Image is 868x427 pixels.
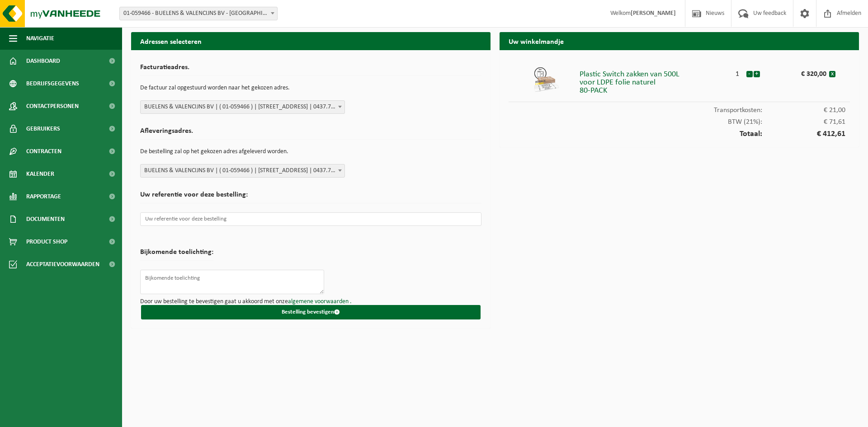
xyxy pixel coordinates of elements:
[26,27,54,50] span: Navigatie
[26,117,60,140] span: Gebruikers
[120,7,277,20] span: 01-059466 - BUELENS & VALENCIJNS BV - ANTWERPEN
[746,71,753,77] button: -
[631,10,676,17] strong: [PERSON_NAME]
[26,185,61,208] span: Rapportage
[26,208,65,230] span: Documenten
[140,249,213,261] h2: Bijkomende toelichting:
[754,71,760,77] button: +
[26,140,61,163] span: Contracten
[131,32,491,50] h2: Adressen selecteren
[140,144,481,160] p: De bestelling zal op het gekozen adres afgeleverd worden.
[26,50,60,72] span: Dashboard
[762,130,845,138] span: € 412,61
[140,127,481,140] h2: Afleveringsadres.
[141,164,344,177] span: BUELENS & VALENCIJNS BV | ( 01-059466 ) | LUITHAGEN-HAVEN 10, 2030 ANTWERPEN | 0437.749.419
[509,126,850,138] div: Totaal:
[762,107,845,114] span: € 21,00
[119,7,278,20] span: 01-059466 - BUELENS & VALENCIJNS BV - ANTWERPEN
[288,298,352,305] a: algemene voorwaarden .
[26,72,79,95] span: Bedrijfsgegevens
[141,101,344,113] span: BUELENS & VALENCIJNS BV | ( 01-059466 ) | LUITHAGEN-HAVEN 10, 2030 ANTWERPEN | 0437.749.419
[140,191,481,203] h2: Uw referentie voor deze bestelling:
[140,64,481,76] h2: Facturatieadres.
[533,66,560,93] img: 01-999970
[779,66,829,78] div: € 320,00
[509,114,850,126] div: BTW (21%):
[140,299,481,305] p: Door uw bestelling te bevestigen gaat u akkoord met onze
[26,230,67,253] span: Product Shop
[500,32,859,50] h2: Uw winkelmandje
[580,66,729,95] div: Plastic Switch zakken van 500L voor LDPE folie naturel 80-PACK
[762,118,845,126] span: € 71,61
[26,95,79,117] span: Contactpersonen
[140,164,345,178] span: BUELENS & VALENCIJNS BV | ( 01-059466 ) | LUITHAGEN-HAVEN 10, 2030 ANTWERPEN | 0437.749.419
[140,100,345,114] span: BUELENS & VALENCIJNS BV | ( 01-059466 ) | LUITHAGEN-HAVEN 10, 2030 ANTWERPEN | 0437.749.419
[509,102,850,114] div: Transportkosten:
[26,253,99,276] span: Acceptatievoorwaarden
[829,71,835,77] button: x
[140,212,481,226] input: Uw referentie voor deze bestelling
[141,305,481,319] button: Bestelling bevestigen
[729,66,746,78] div: 1
[140,80,481,96] p: De factuur zal opgestuurd worden naar het gekozen adres.
[26,163,54,185] span: Kalender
